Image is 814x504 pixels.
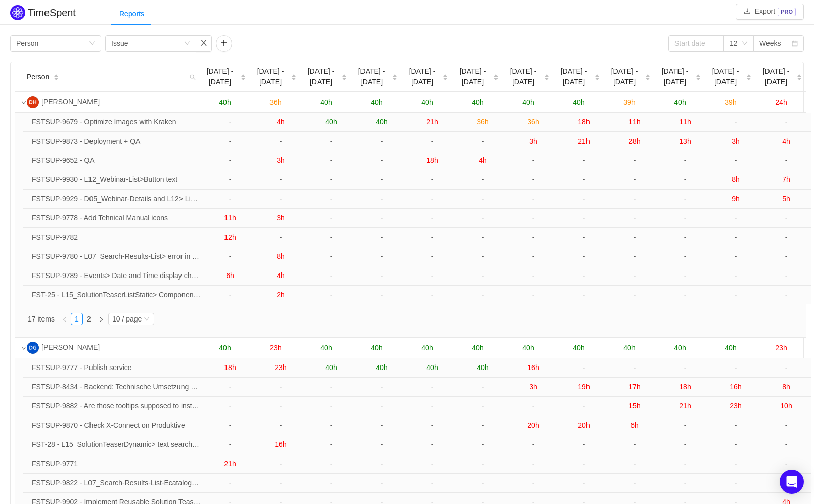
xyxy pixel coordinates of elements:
span: 11h [224,214,236,222]
span: - [482,137,484,145]
div: Sort [594,73,600,80]
span: - [583,271,585,280]
span: - [634,271,636,280]
span: - [431,175,434,184]
span: - [684,195,687,203]
span: [DATE] - [DATE] [254,66,287,87]
span: - [634,233,636,241]
span: - [684,252,687,260]
td: FST-28 - L15_SolutionTeaserDynamic> text search suggestions [28,435,205,454]
span: - [280,137,282,145]
td: FSTSUP-9778 - Add Tehnical Manual icons [28,209,205,228]
i: icon: down [89,40,95,48]
span: - [785,271,788,280]
span: 4h [479,156,487,164]
span: - [431,195,434,203]
span: 8h [782,383,790,391]
span: - [330,271,333,280]
i: icon: caret-down [746,77,752,80]
span: - [229,402,232,410]
img: DG [27,342,39,354]
span: - [330,156,333,164]
span: - [735,271,737,280]
div: Reports [111,3,152,25]
span: 16h [527,363,539,372]
span: - [330,421,333,429]
span: - [381,421,383,429]
span: - [482,175,484,184]
span: 40h [426,363,438,372]
span: - [583,156,585,164]
span: 40h [219,98,231,106]
span: - [583,363,585,372]
span: - [785,363,788,372]
img: DH [27,96,39,108]
div: Sort [341,73,347,80]
span: 40h [477,363,488,372]
i: icon: caret-down [392,77,398,80]
span: 40h [320,98,332,106]
td: FSTSUP-9679 - Optimize Images with Kraken [28,113,205,132]
i: icon: caret-down [645,77,651,80]
span: 16h [275,440,286,448]
span: [PERSON_NAME] [41,343,100,351]
span: - [431,402,434,410]
span: - [330,175,333,184]
span: 40h [376,363,387,372]
i: icon: calendar [792,40,798,48]
h2: TimeSpent [28,7,76,18]
span: - [634,440,636,448]
td: FSTSUP-9873 - Deployment + QA [28,132,205,151]
span: 40h [325,118,337,126]
span: 3h [529,137,537,145]
span: - [381,271,383,280]
span: 6h [226,271,234,280]
span: 40h [522,98,534,106]
i: icon: caret-down [342,77,347,80]
span: - [684,291,687,299]
span: 40h [325,363,337,372]
i: icon: down [144,316,150,323]
span: 40h [376,118,387,126]
span: - [280,421,282,429]
span: - [583,233,585,241]
span: 6h [630,421,639,429]
span: - [735,252,737,260]
span: - [785,118,788,126]
span: - [785,156,788,164]
i: icon: down [21,346,26,351]
div: Sort [796,73,802,80]
span: - [684,440,687,448]
span: - [280,233,282,241]
td: FSTSUP-9882 - Are those tooltips supposed to instruct anything to a user? [28,397,205,416]
td: FSTSUP-9652 - QA [28,151,205,170]
span: - [634,291,636,299]
li: Next Page [95,313,107,325]
span: 13h [679,137,691,145]
button: icon: close [196,35,212,52]
span: 40h [674,344,686,352]
span: 11h [679,118,691,126]
span: - [583,195,585,203]
span: - [735,421,737,429]
span: - [482,440,484,448]
span: 40h [421,98,433,106]
span: 36h [477,118,488,126]
span: [DATE] - [DATE] [760,66,792,87]
span: 40h [472,98,483,106]
span: - [381,175,383,184]
i: icon: caret-up [493,73,499,76]
span: - [431,214,434,222]
span: [DATE] - [DATE] [305,66,337,87]
i: icon: caret-up [54,73,59,76]
div: Sort [291,73,297,80]
div: 12 [730,36,738,51]
span: - [330,214,333,222]
span: 40h [219,344,231,352]
i: icon: caret-down [54,77,59,80]
span: - [229,421,232,429]
span: - [381,402,383,410]
i: icon: left [62,316,68,323]
span: 4h [277,118,285,126]
span: 39h [725,98,736,106]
